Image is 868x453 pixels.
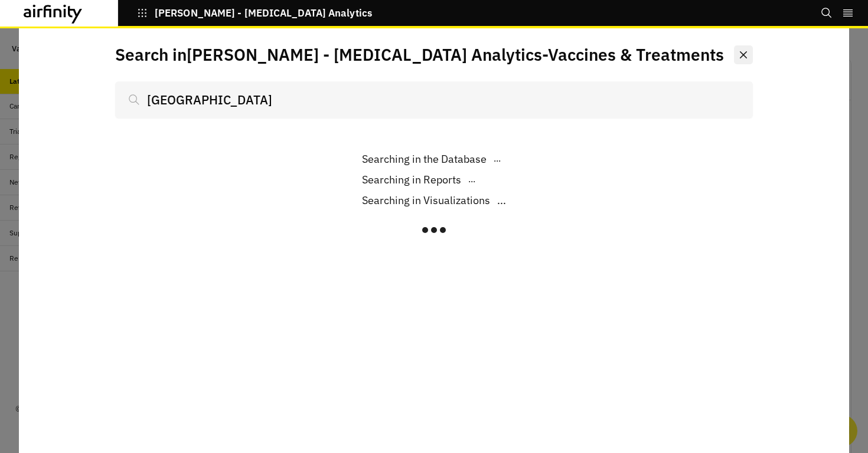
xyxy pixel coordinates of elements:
[115,42,724,67] p: Search in [PERSON_NAME] - [MEDICAL_DATA] Analytics - Vaccines & Treatments
[362,172,461,188] p: Searching in Reports
[362,151,501,167] div: ...
[362,192,506,208] div: ...
[734,45,753,64] button: Close
[362,172,475,188] div: ...
[362,192,490,208] p: Searching in Visualizations
[115,81,753,118] input: Search...
[821,3,833,23] button: Search
[155,8,372,18] p: [PERSON_NAME] - [MEDICAL_DATA] Analytics
[137,3,372,23] button: [PERSON_NAME] - [MEDICAL_DATA] Analytics
[362,151,487,167] p: Searching in the Database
